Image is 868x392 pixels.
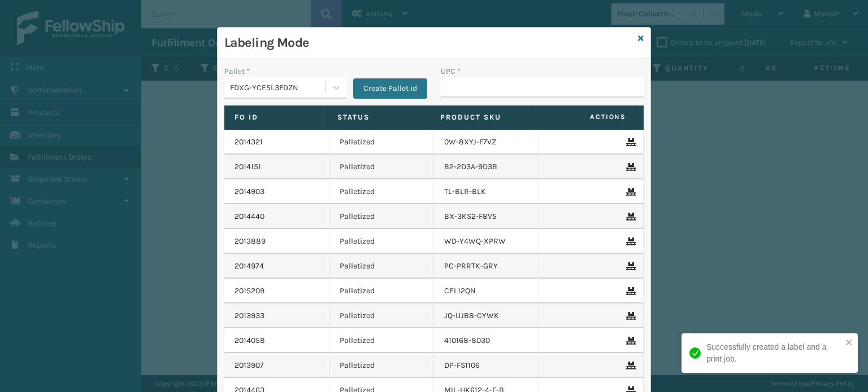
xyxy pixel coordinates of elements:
div: Successfully created a label and a print job. [706,341,842,365]
button: close [845,338,853,349]
td: 410168-8030 [434,328,539,353]
a: 2014058 [235,335,265,346]
td: TL-BLR-BLK [434,179,539,204]
td: Palletized [329,353,435,378]
td: 0W-8XYJ-F7VZ [434,130,539,155]
td: Palletized [329,130,435,155]
i: Remove From Pallet [626,237,633,245]
a: 2014440 [235,211,264,222]
a: 2013907 [235,360,264,371]
td: BX-3KS2-F8V5 [434,204,539,229]
label: Product SKU [440,112,522,122]
a: 2015209 [235,285,264,297]
div: FDXG-YCE5L3FDZN [230,82,327,94]
a: 2013933 [235,310,264,321]
label: Pallet [224,65,250,77]
td: DP-FS1106 [434,353,539,378]
i: Remove From Pallet [626,163,633,171]
td: Palletized [329,328,435,353]
td: PC-PRRTK-GRY [434,254,539,279]
label: Status [337,112,419,122]
td: Palletized [329,155,435,179]
a: 2014151 [235,161,261,173]
i: Remove From Pallet [626,213,633,221]
i: Remove From Pallet [626,262,633,270]
i: Remove From Pallet [626,188,633,196]
td: B2-2D3A-9D3B [434,155,539,179]
button: Create Pallet Id [353,78,427,99]
td: Palletized [329,254,435,279]
td: WD-Y4WQ-XPRW [434,229,539,254]
a: 2014903 [235,186,264,197]
label: Fo Id [235,112,316,122]
i: Remove From Pallet [626,362,633,369]
h3: Labeling Mode [224,34,633,51]
td: Palletized [329,279,435,303]
td: Palletized [329,179,435,204]
td: Palletized [329,204,435,229]
a: 2013889 [235,236,266,247]
i: Remove From Pallet [626,312,633,320]
i: Remove From Pallet [626,138,633,146]
td: Palletized [329,303,435,328]
i: Remove From Pallet [626,287,633,295]
a: 2014321 [235,136,263,148]
td: JQ-UJB8-CYWK [434,303,539,328]
i: Remove From Pallet [626,337,633,345]
label: UPC [441,65,461,77]
td: CEL12QN [434,279,539,303]
span: Actions [536,108,633,126]
td: Palletized [329,229,435,254]
a: 2014974 [235,261,264,272]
